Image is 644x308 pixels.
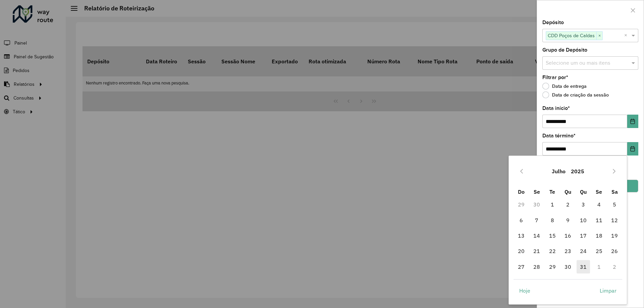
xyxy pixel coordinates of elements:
[596,188,602,195] span: Se
[627,115,638,128] button: Choose Date
[544,243,560,259] td: 22
[608,213,621,227] span: 12
[519,287,530,295] span: Hoje
[549,163,568,179] button: Choose Month
[591,259,607,274] td: 1
[576,212,591,228] td: 10
[529,259,544,274] td: 28
[544,228,560,243] td: 15
[576,197,591,212] td: 3
[561,260,575,273] span: 30
[530,213,543,227] span: 7
[529,212,544,228] td: 7
[542,83,587,89] label: Data de entrega
[592,229,606,242] span: 18
[530,260,543,273] span: 28
[546,229,559,242] span: 15
[594,284,622,297] button: Limpar
[607,243,622,259] td: 26
[561,198,575,211] span: 2
[514,259,529,274] td: 27
[542,132,576,140] label: Data término
[561,229,575,242] span: 16
[560,259,576,274] td: 30
[607,228,622,243] td: 19
[608,244,621,258] span: 26
[596,32,602,40] span: ×
[609,166,620,177] button: Next Month
[546,260,559,273] span: 29
[534,188,540,195] span: Se
[514,212,529,228] td: 6
[624,32,630,40] span: Clear all
[560,212,576,228] td: 9
[514,284,536,297] button: Hoje
[514,243,529,259] td: 20
[577,244,590,258] span: 24
[542,104,570,112] label: Data início
[576,228,591,243] td: 17
[542,73,568,81] label: Filtrar por
[516,166,527,177] button: Previous Month
[542,46,587,54] label: Grupo de Depósito
[576,243,591,259] td: 24
[592,198,606,211] span: 4
[515,260,528,273] span: 27
[607,197,622,212] td: 5
[591,197,607,212] td: 4
[592,213,606,227] span: 11
[611,188,618,195] span: Sa
[515,213,528,227] span: 6
[529,243,544,259] td: 21
[508,156,627,304] div: Choose Date
[576,259,591,274] td: 31
[515,229,528,242] span: 13
[577,229,590,242] span: 17
[515,244,528,258] span: 20
[561,244,575,258] span: 23
[560,228,576,243] td: 16
[514,228,529,243] td: 13
[568,163,587,179] button: Choose Year
[591,228,607,243] td: 18
[544,197,560,212] td: 1
[607,212,622,228] td: 12
[544,259,560,274] td: 29
[518,188,525,195] span: Do
[542,91,609,98] label: Data de criação da sessão
[561,213,575,227] span: 9
[627,142,638,156] button: Choose Date
[607,259,622,274] td: 2
[530,229,543,242] span: 14
[529,228,544,243] td: 14
[546,198,559,211] span: 1
[549,188,555,195] span: Te
[600,287,616,295] span: Limpar
[577,198,590,211] span: 3
[592,244,606,258] span: 25
[577,260,590,273] span: 31
[514,197,529,212] td: 29
[560,197,576,212] td: 2
[577,213,590,227] span: 10
[608,229,621,242] span: 19
[591,212,607,228] td: 11
[565,188,571,195] span: Qu
[530,244,543,258] span: 21
[580,188,587,195] span: Qu
[529,197,544,212] td: 30
[591,243,607,259] td: 25
[546,32,596,40] span: CDD Poços de Caldas
[546,213,559,227] span: 8
[608,198,621,211] span: 5
[560,243,576,259] td: 23
[542,18,564,26] label: Depósito
[546,244,559,258] span: 22
[544,212,560,228] td: 8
